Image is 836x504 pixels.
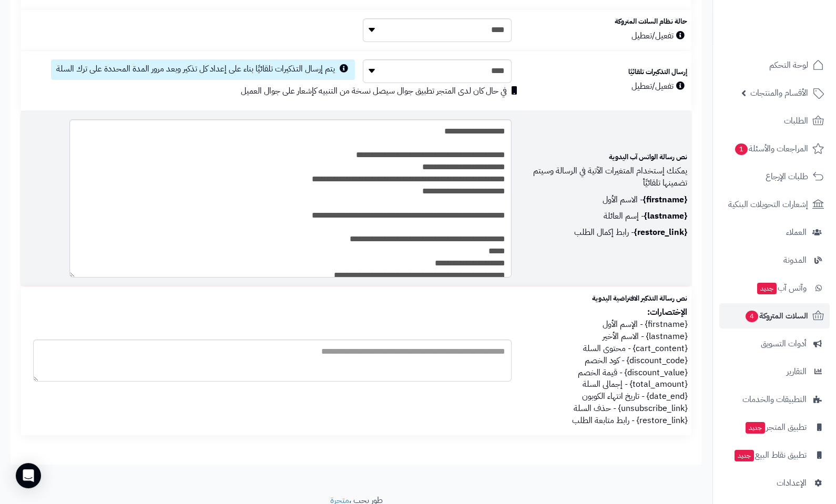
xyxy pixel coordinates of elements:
[756,281,807,295] span: وآتس آب
[745,308,808,323] span: السلات المتروكة
[524,286,691,435] td: {firstname} - الإسم الأول {lastname} - الاسم الأخير {cart_content} - محتوى السلة {discount_code} ...
[528,153,687,161] h5: نص رسالة الواتس آب اليدوية
[735,450,754,461] span: جديد
[643,193,687,206] b: {firstname}
[16,463,41,488] div: Open Intercom Messenger
[745,420,807,435] span: تطبيق المتجر
[528,165,687,189] p: يمكنك إستخدام المتغيرات الآتية في الرسالة وسيتم تضمينها تلقائيًأ
[734,141,808,156] span: المراجعات والأسئلة
[634,226,687,239] b: {restore_link}
[766,169,808,184] span: طلبات الإرجاع
[719,220,830,245] a: العملاء
[719,443,830,468] a: تطبيق نقاط البيعجديد
[769,58,808,73] span: لوحة التحكم
[746,422,765,434] span: جديد
[241,85,507,97] small: في حال كان لدى المتجر تطبيق جوال سيصل نسخة من التنبيه كإشعار على جوال العميل
[719,192,830,217] a: إشعارات التحويلات البنكية
[728,197,808,212] span: إشعارات التحويلات البنكية
[719,108,830,133] a: الطلبات
[719,53,830,78] a: لوحة التحكم
[745,310,759,323] span: 4
[631,80,687,92] span: تفعيل/تعطيل
[742,392,807,407] span: التطبيقات والخدمات
[764,18,826,40] img: logo-2.png
[528,68,687,76] h5: إرسال التذكيرات تلقائيًا
[719,136,830,161] a: المراجعات والأسئلة1
[784,114,808,128] span: الطلبات
[719,275,830,301] a: وآتس آبجديد
[719,303,830,328] a: السلات المتروكة4
[777,476,807,490] span: الإعدادات
[719,331,830,356] a: أدوات التسويق
[787,364,807,379] span: التقارير
[750,86,808,100] span: الأقسام والمنتجات
[528,227,687,239] p: - رابط إكمال الطلب
[757,283,777,294] span: جديد
[719,387,830,412] a: التطبيقات والخدمات
[733,448,807,462] span: تطبيق نقاط البيع
[631,29,687,42] span: تفعيل/تعطيل
[761,336,807,351] span: أدوات التسويق
[719,470,830,496] a: الإعدادات
[719,248,830,273] a: المدونة
[528,210,687,222] p: - إسم العائلة
[783,253,807,268] span: المدونة
[56,63,335,75] small: يتم إرسال التذكيرات تلقائيًا بناء على إعداد كل تذكير وبعد مرور المدة المحددة على ترك السلة
[644,210,687,222] b: {lastname}
[528,295,687,302] h5: نص رسالة التذكير الافتراضية اليدوية
[719,164,830,189] a: طلبات الإرجاع
[735,143,748,156] span: 1
[528,18,687,25] h5: حالة نظام السلات المتروكة
[528,194,687,206] p: - الاسم الأول
[786,225,807,240] span: العملاء
[647,306,687,318] strong: الإختصارات:
[719,415,830,440] a: تطبيق المتجرجديد
[719,359,830,384] a: التقارير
